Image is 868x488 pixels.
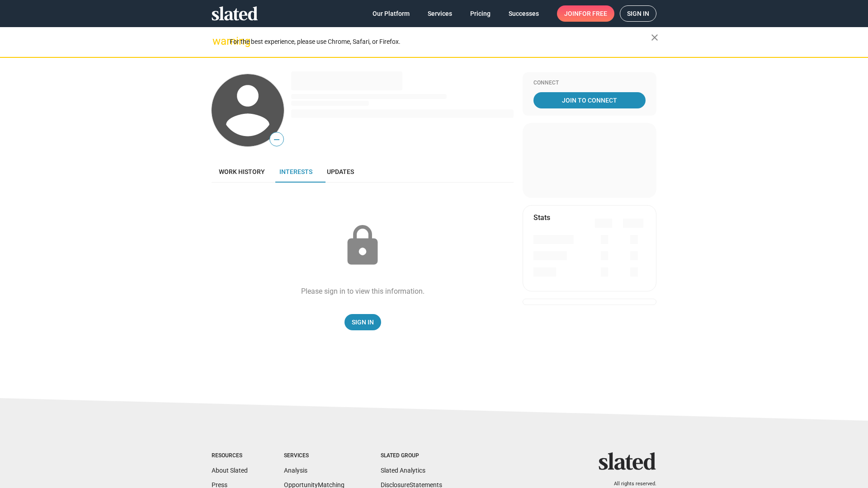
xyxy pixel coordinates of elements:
[579,5,607,22] span: for free
[212,467,248,474] a: About Slated
[470,5,491,22] span: Pricing
[381,452,442,460] div: Slated Group
[620,5,656,22] a: Sign in
[535,92,644,108] span: Join To Connect
[381,467,425,474] a: Slated Analytics
[327,168,354,175] span: Updates
[230,36,651,48] div: For the best experience, please use Chrome, Safari, or Firefox.
[219,168,265,175] span: Work history
[501,5,546,22] a: Successes
[352,314,374,330] span: Sign In
[284,467,307,474] a: Analysis
[373,5,410,22] span: Our Platform
[301,286,425,296] div: Please sign in to view this information.
[320,161,361,183] a: Updates
[272,161,320,183] a: Interests
[420,5,459,22] a: Services
[509,5,539,22] span: Successes
[340,223,385,268] mat-icon: lock
[212,452,248,460] div: Resources
[344,314,381,330] a: Sign In
[557,5,614,22] a: Joinfor free
[212,161,272,183] a: Work history
[428,5,452,22] span: Services
[279,168,312,175] span: Interests
[463,5,498,22] a: Pricing
[533,92,646,108] a: Join To Connect
[649,32,660,43] mat-icon: close
[212,36,223,47] mat-icon: warning
[564,5,607,22] span: Join
[627,6,649,21] span: Sign in
[365,5,417,22] a: Our Platform
[533,80,646,87] div: Connect
[270,134,283,145] span: —
[284,452,344,460] div: Services
[533,213,550,222] mat-card-title: Stats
